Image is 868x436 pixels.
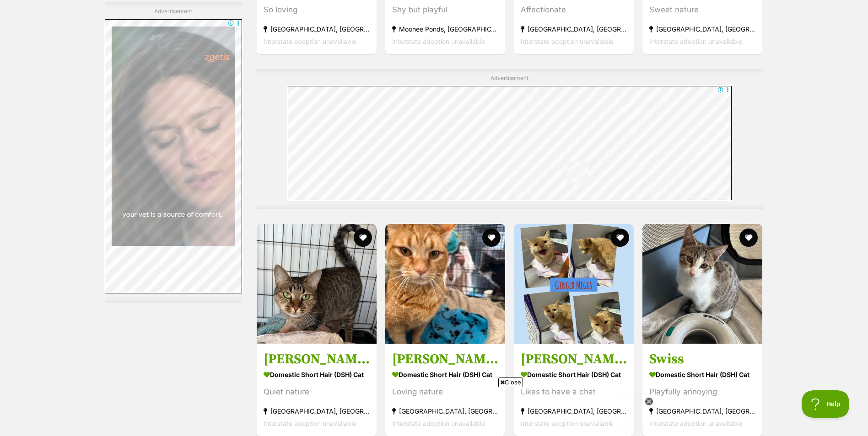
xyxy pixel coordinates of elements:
[392,367,498,381] strong: Domestic Short Hair (DSH) Cat
[264,4,370,16] div: So loving
[264,367,370,381] strong: Domestic Short Hair (DSH) Cat
[264,37,356,45] span: Interstate adoption unavailable
[212,390,656,431] iframe: Advertisement
[649,23,755,35] strong: [GEOGRAPHIC_DATA], [GEOGRAPHIC_DATA]
[256,69,764,209] div: Advertisement
[514,224,634,344] img: Ginger meggs - Domestic Short Hair (DSH) Cat
[521,367,627,381] strong: Domestic Short Hair (DSH) Cat
[802,390,850,418] iframe: Help Scout Beacon - Open
[498,378,523,387] span: Close
[264,350,370,367] h3: [PERSON_NAME]
[740,229,758,247] button: favourite
[649,4,755,16] div: Sweet nature
[521,23,627,35] strong: [GEOGRAPHIC_DATA], [GEOGRAPHIC_DATA]
[521,350,627,367] h3: [PERSON_NAME]
[264,23,370,35] strong: [GEOGRAPHIC_DATA], [GEOGRAPHIC_DATA]
[392,4,498,16] div: Shy but playful
[521,4,627,16] div: Affectionate
[649,350,755,367] h3: Swiss
[105,2,242,303] div: Advertisement
[649,37,742,45] span: Interstate adoption unavailable
[482,229,501,247] button: favourite
[649,419,742,427] span: Interstate adoption unavailable
[288,86,732,200] iframe: Advertisement
[649,385,755,398] div: Playfully annoying
[354,229,372,247] button: favourite
[105,19,242,293] iframe: Advertisement
[649,367,755,381] strong: Domestic Short Hair (DSH) Cat
[521,37,614,45] span: Interstate adoption unavailable
[642,224,762,344] img: Swiss - Domestic Short Hair (DSH) Cat
[392,350,498,367] h3: [PERSON_NAME]
[392,37,485,45] span: Interstate adoption unavailable
[257,224,377,344] img: Molly - Domestic Short Hair (DSH) Cat
[611,229,629,247] button: favourite
[392,23,498,35] strong: Moonee Ponds, [GEOGRAPHIC_DATA]
[649,404,755,417] strong: [GEOGRAPHIC_DATA], [GEOGRAPHIC_DATA]
[642,343,762,436] a: Swiss Domestic Short Hair (DSH) Cat Playfully annoying [GEOGRAPHIC_DATA], [GEOGRAPHIC_DATA] Inter...
[385,224,505,344] img: Ethel - Domestic Short Hair (DSH) Cat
